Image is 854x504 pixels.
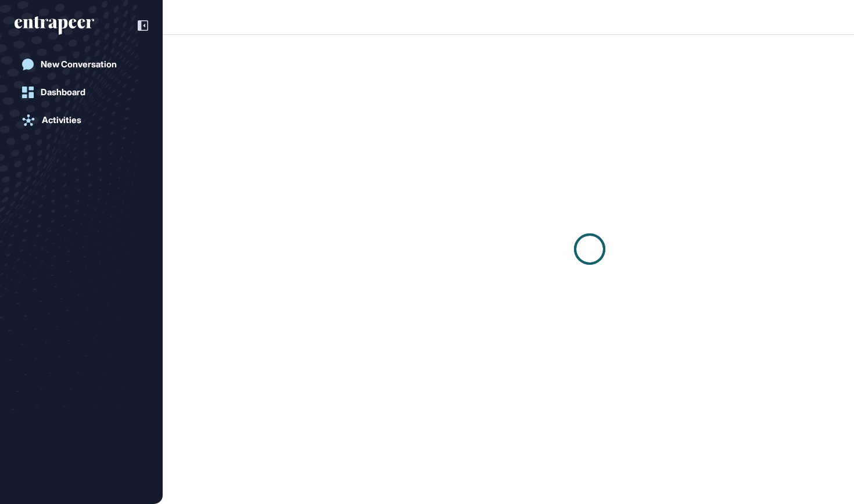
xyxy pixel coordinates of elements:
a: Activities [15,109,148,132]
div: Activities [42,115,81,125]
div: entrapeer-logo [15,16,94,35]
div: New Conversation [41,59,117,70]
a: New Conversation [15,53,148,76]
a: Dashboard [15,81,148,104]
div: Dashboard [41,87,85,98]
